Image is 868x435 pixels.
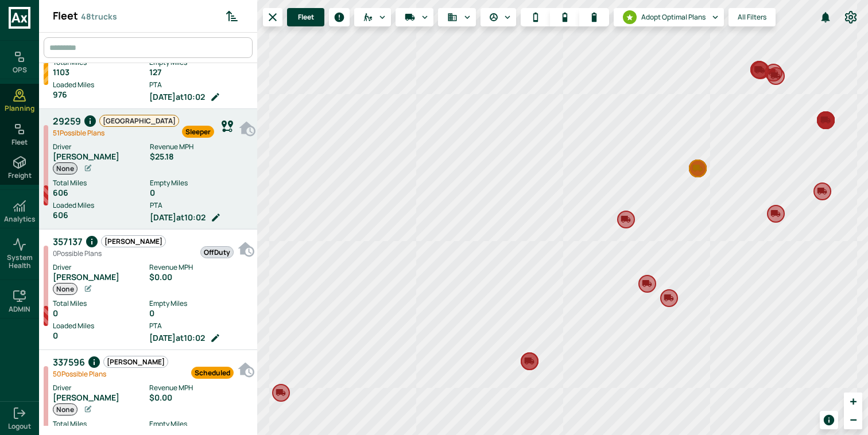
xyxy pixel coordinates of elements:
[149,383,251,393] label: Revenue MPH
[2,254,37,270] span: System Health
[53,298,149,309] label: Total Miles
[149,298,251,309] label: Empty Miles
[149,273,251,282] div: $0.00
[53,404,77,415] span: None
[149,321,251,331] label: PTA
[53,142,150,152] label: Driver
[39,63,257,426] div: grid
[100,115,179,126] span: [GEOGRAPHIC_DATA]
[53,128,179,138] div: Possible Plan s
[850,413,857,426] span: −
[53,369,168,379] div: Possible Plan s
[53,80,149,90] label: Loaded Miles
[53,68,149,77] div: 1103
[354,8,391,26] button: Carriers
[53,331,149,340] div: 0
[149,80,251,90] label: PTA
[53,163,77,174] span: None
[102,236,165,247] span: [PERSON_NAME]
[53,200,150,211] label: Loaded Miles
[480,8,516,26] button: Driver Status
[550,8,580,26] button: medium
[53,248,166,258] div: Possible Plan s
[521,8,551,26] button: low
[850,394,857,408] span: +
[53,114,81,128] span: 29259
[53,355,85,369] span: 337596
[150,142,253,152] label: Revenue MPH
[53,90,149,99] div: 976
[149,262,251,273] label: Revenue MPH
[614,8,724,26] button: Adopt Optimal Plans
[149,333,205,343] span: [DATE] at 10:02
[844,393,862,411] a: Zoom in
[844,10,858,24] svg: Preferences
[149,309,251,318] div: 0
[149,419,251,429] label: Empty Miles
[641,14,706,21] span: Adopt Optimal Plans
[53,369,61,379] span: 50
[217,116,238,137] button: View Current Plan
[237,355,257,380] button: No hometime scheduled
[53,283,77,294] span: None
[11,138,28,146] span: Fleet
[521,8,609,26] div: utilization selecting
[9,305,30,313] h6: ADMIN
[150,200,253,211] label: PTA
[844,411,862,429] a: Zoom out
[150,178,253,188] label: Empty Miles
[53,188,150,197] div: 606
[220,5,243,28] button: Sorted by: PTA Ascending
[53,178,150,188] label: Total Miles
[53,419,149,429] label: Total Miles
[53,321,149,331] label: Loaded Miles
[53,248,57,258] span: 0
[53,128,60,138] span: 51
[53,211,150,220] div: 606
[396,8,433,26] button: Run Plan Loads
[238,114,258,139] button: No hometime scheduled
[150,188,253,197] div: 0
[53,273,149,282] div: [PERSON_NAME]
[53,152,150,161] div: [PERSON_NAME]
[438,8,476,26] button: Fleet Type
[4,215,36,223] h6: Analytics
[183,126,214,137] span: Sleeper
[8,172,32,180] span: Freight
[8,422,31,430] span: Logout
[150,213,206,222] span: [DATE] at 10:02
[149,68,251,77] div: 127
[53,235,83,248] span: 357137
[149,92,205,102] span: [DATE] at 10:02
[287,8,324,26] button: menu
[53,393,149,402] div: [PERSON_NAME]
[53,262,149,273] label: Driver
[53,383,149,393] label: Driver
[5,104,34,112] span: Planning
[81,10,117,23] span: trucks
[237,234,257,259] button: No hometime scheduled
[53,9,218,23] div: Fleet
[201,247,233,258] span: OffDuty
[13,66,27,74] h6: OPS
[839,6,862,29] button: Preferences
[149,393,251,402] div: $0.00
[104,356,168,367] span: [PERSON_NAME]
[192,367,233,378] span: Scheduled
[81,11,91,22] span: 48
[579,8,609,26] button: high
[53,309,149,318] div: 0
[728,8,776,26] button: All Filters
[150,152,253,161] div: $25.18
